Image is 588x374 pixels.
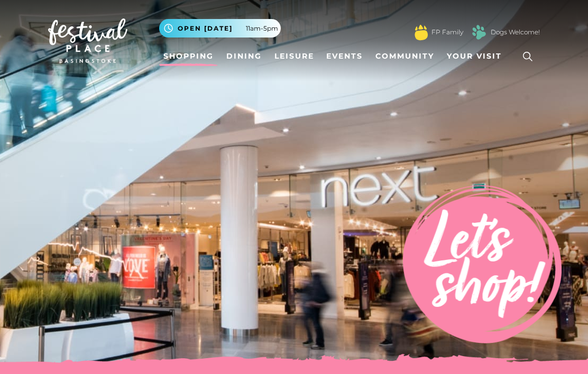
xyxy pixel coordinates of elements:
[431,27,463,37] a: FP Family
[246,24,278,33] span: 11am-5pm
[159,19,281,38] button: Open [DATE] 11am-5pm
[371,46,438,66] a: Community
[322,46,367,66] a: Events
[222,46,266,66] a: Dining
[48,18,127,63] img: Festival Place Logo
[447,51,502,62] span: Your Visit
[178,24,233,33] span: Open [DATE]
[159,46,218,66] a: Shopping
[270,46,318,66] a: Leisure
[491,27,540,37] a: Dogs Welcome!
[443,46,511,66] a: Your Visit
